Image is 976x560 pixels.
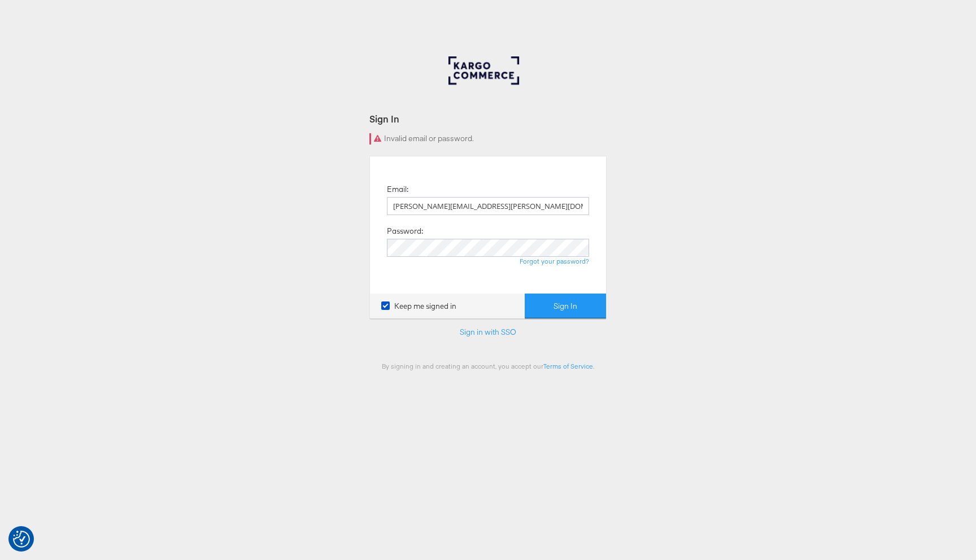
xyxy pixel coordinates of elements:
[543,362,593,370] a: Terms of Service
[387,197,589,215] input: Email
[369,133,607,145] div: Invalid email or password.
[369,112,607,125] div: Sign In
[13,531,30,548] button: Consent Preferences
[460,327,516,337] a: Sign in with SSO
[387,226,423,237] label: Password:
[387,184,408,195] label: Email:
[520,257,589,265] a: Forgot your password?
[369,362,607,370] div: By signing in and creating an account, you accept our .
[13,531,30,548] img: Revisit consent button
[381,301,456,312] label: Keep me signed in
[525,294,606,319] button: Sign In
